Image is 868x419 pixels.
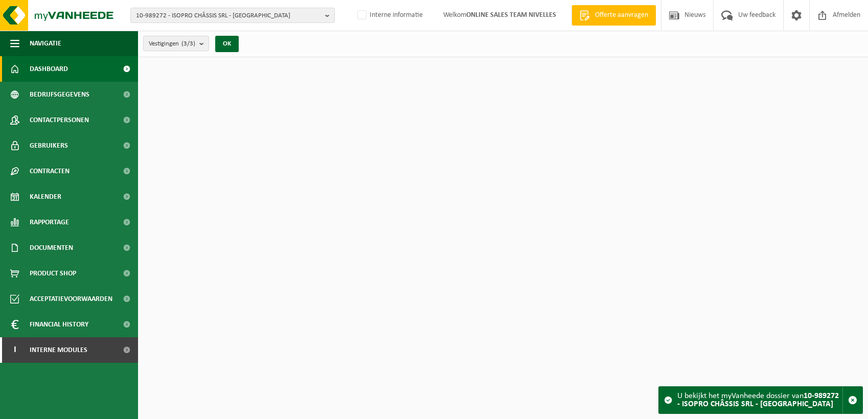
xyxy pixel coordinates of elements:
[677,387,842,413] div: U bekijkt het myVanheede dossier van
[355,8,423,23] label: Interne informatie
[30,261,76,286] span: Product Shop
[130,8,335,23] button: 10-989272 - ISOPRO CHÂSSIS SRL - [GEOGRAPHIC_DATA]
[30,56,68,82] span: Dashboard
[181,40,195,47] count: (3/3)
[572,5,656,26] a: Offerte aanvragen
[30,82,89,107] span: Bedrijfsgegevens
[30,158,70,184] span: Contracten
[10,337,19,363] span: I
[30,133,68,158] span: Gebruikers
[592,10,651,20] span: Offerte aanvragen
[30,312,88,337] span: Financial History
[30,209,69,235] span: Rapportage
[30,107,89,133] span: Contactpersonen
[136,8,321,24] span: 10-989272 - ISOPRO CHÂSSIS SRL - [GEOGRAPHIC_DATA]
[30,286,112,312] span: Acceptatievoorwaarden
[149,36,195,52] span: Vestigingen
[677,392,839,408] strong: 10-989272 - ISOPRO CHÂSSIS SRL - [GEOGRAPHIC_DATA]
[466,11,556,19] strong: ONLINE SALES TEAM NIVELLES
[30,235,73,261] span: Documenten
[30,31,61,56] span: Navigatie
[30,184,61,209] span: Kalender
[30,337,87,363] span: Interne modules
[143,36,209,51] button: Vestigingen(3/3)
[215,36,239,52] button: OK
